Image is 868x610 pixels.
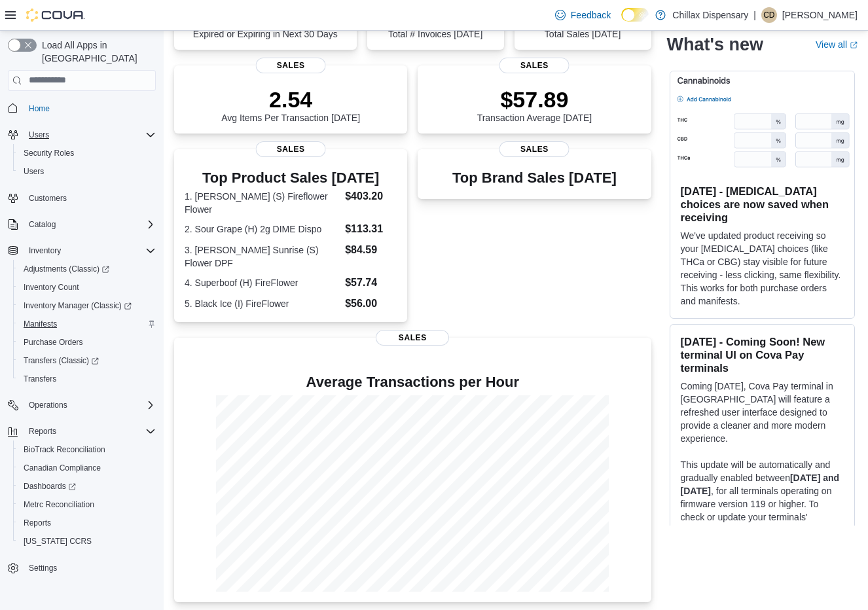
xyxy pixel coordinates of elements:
span: Users [24,166,44,177]
a: Home [24,101,55,117]
span: Reports [18,515,156,531]
p: This update will be automatically and gradually enabled between , for all terminals operating on ... [681,458,844,550]
dd: $57.74 [345,275,397,291]
dt: 2. Sour Grape (H) 2g DIME Dispo [185,223,340,236]
p: [PERSON_NAME] [782,7,858,23]
button: Catalog [24,217,61,232]
button: Inventory Count [13,278,161,296]
h3: Top Product Sales [DATE] [185,170,397,186]
dd: $56.00 [345,296,397,312]
a: Security Roles [18,145,79,161]
button: Catalog [3,215,161,234]
p: Coming [DATE], Cova Pay terminal in [GEOGRAPHIC_DATA] will feature a refreshed user interface des... [681,380,844,445]
span: Customers [24,190,156,206]
span: Sales [256,58,326,73]
p: | [753,7,756,23]
button: Customers [3,188,161,207]
button: Users [13,162,161,181]
img: Cova [26,9,85,22]
span: Inventory Count [18,279,156,295]
button: Settings [3,558,161,577]
span: Settings [29,563,57,573]
span: [US_STATE] CCRS [24,536,92,547]
h3: [DATE] - [MEDICAL_DATA] choices are now saved when receiving [681,185,844,224]
span: BioTrack Reconciliation [24,444,105,455]
dd: $113.31 [345,221,397,237]
span: Security Roles [18,145,156,161]
button: Reports [24,423,62,439]
div: Expired or Expiring in Next 30 Days [193,3,338,39]
span: Inventory [29,245,61,256]
span: Dashboards [24,481,76,492]
a: Customers [24,190,72,206]
svg: External link [850,41,858,49]
span: Security Roles [24,148,74,158]
span: Canadian Compliance [24,463,101,473]
span: Sales [256,141,326,157]
button: Metrc Reconciliation [13,495,161,514]
p: We've updated product receiving so your [MEDICAL_DATA] choices (like THCa or CBG) stay visible fo... [681,229,844,308]
h3: [DATE] - Coming Soon! New terminal UI on Cova Pay terminals [681,335,844,374]
span: Purchase Orders [18,334,156,350]
a: Inventory Count [18,279,84,295]
a: Metrc Reconciliation [18,497,99,512]
span: Metrc Reconciliation [18,497,156,512]
button: Operations [3,396,161,414]
span: Inventory Manager (Classic) [18,298,156,314]
span: Manifests [18,316,156,332]
span: BioTrack Reconciliation [18,442,156,457]
a: Dashboards [18,478,81,494]
span: Purchase Orders [24,337,83,348]
span: Sales [499,141,570,157]
a: Transfers (Classic) [18,353,104,368]
div: Avg Items Per Transaction [DATE] [221,86,360,123]
span: Catalog [24,217,156,232]
span: Customers [29,193,67,204]
p: Chillax Dispensary [672,7,748,23]
span: Dashboards [18,478,156,494]
button: Purchase Orders [13,333,161,351]
span: Transfers [18,371,156,387]
div: Total Sales [DATE] [536,3,629,39]
span: Users [29,130,49,140]
a: [US_STATE] CCRS [18,533,97,549]
span: Users [18,164,156,179]
button: Reports [3,422,161,440]
span: Sales [499,58,570,73]
a: Adjustments (Classic) [13,260,161,278]
a: Inventory Manager (Classic) [18,298,137,314]
dd: $84.59 [345,242,397,258]
button: Canadian Compliance [13,459,161,477]
h4: Average Transactions per Hour [185,374,641,390]
span: Feedback [571,9,611,22]
a: Dashboards [13,477,161,495]
span: Settings [24,560,156,576]
span: Inventory Manager (Classic) [24,300,132,311]
span: Transfers (Classic) [18,353,156,368]
a: View allExternal link [816,39,858,50]
button: Inventory [24,243,66,259]
span: Reports [29,426,56,437]
span: Sales [376,330,449,346]
button: BioTrack Reconciliation [13,440,161,459]
span: Reports [24,518,51,528]
span: CD [763,7,774,23]
span: Inventory [24,243,156,259]
a: Transfers (Classic) [13,351,161,370]
dt: 3. [PERSON_NAME] Sunrise (S) Flower DPF [185,243,340,270]
span: Adjustments (Classic) [24,264,109,274]
input: Dark Mode [621,8,649,22]
a: Feedback [550,2,616,28]
button: Users [3,126,161,144]
p: 2.54 [221,86,360,113]
h3: Top Brand Sales [DATE] [452,170,617,186]
span: Manifests [24,319,57,329]
button: Users [24,127,54,143]
a: Settings [24,560,62,576]
span: Inventory Count [24,282,79,293]
span: Reports [24,423,156,439]
dt: 1. [PERSON_NAME] (S) Fireflower Flower [185,190,340,216]
a: Users [18,164,49,179]
span: Operations [29,400,67,410]
button: Inventory [3,242,161,260]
